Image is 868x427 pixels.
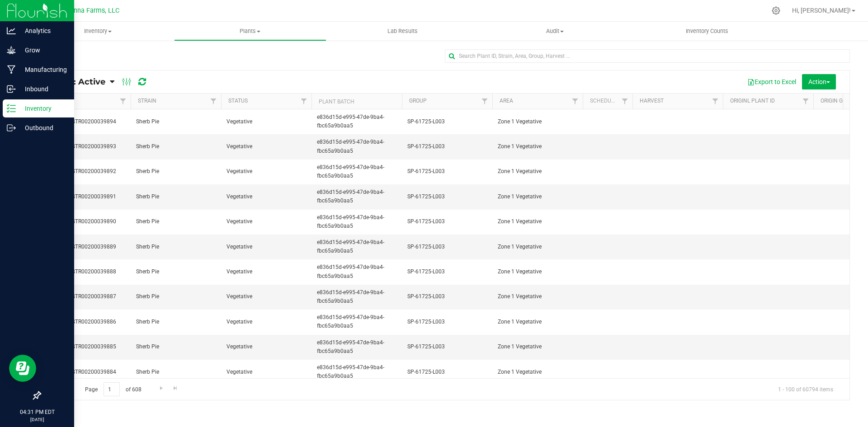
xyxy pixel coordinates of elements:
[708,94,723,109] a: Filter
[375,27,430,35] span: Lab Results
[46,267,125,276] span: NYNNFCT-STR00200039888
[104,382,120,396] input: 1
[46,192,125,201] span: NYNNFCT-STR00200039891
[66,7,119,14] span: Nonna Farms, LLC
[317,313,396,330] span: e836d15d-e995-47de-9ba4-fbc65a9b0aa5
[498,368,577,376] span: Zone 1 Vegetative
[802,74,836,89] button: Action
[498,292,577,301] span: Zone 1 Vegetative
[46,142,125,151] span: NYNNFCT-STR00200039893
[16,45,70,56] p: Grow
[792,7,851,14] span: Hi, [PERSON_NAME]!
[226,117,306,126] span: Vegetative
[136,368,216,376] span: Sherb Pie
[479,27,631,35] span: Audit
[317,238,396,255] span: e836d15d-e995-47de-9ba4-fbc65a9b0aa5
[136,343,216,351] span: Sherb Pie
[407,117,487,126] span: SP-61725-L003
[445,49,850,63] input: Search Plant ID, Strain, Area, Group, Harvest ...
[741,74,802,89] button: Export to Excel
[136,142,216,151] span: Sherb Pie
[169,382,182,394] a: Go to the last page
[618,94,632,109] a: Filter
[136,243,216,251] span: Sherb Pie
[226,267,306,276] span: Vegetative
[317,163,396,180] span: e836d15d-e995-47de-9ba4-fbc65a9b0aa5
[326,22,479,41] a: Lab Results
[317,188,396,205] span: e836d15d-e995-47de-9ba4-fbc65a9b0aa5
[407,368,487,376] span: SP-61725-L003
[407,292,487,301] span: SP-61725-L003
[136,117,216,126] span: Sherb Pie
[16,25,70,36] p: Analytics
[317,113,396,130] span: e836d15d-e995-47de-9ba4-fbc65a9b0aa5
[317,288,396,305] span: e836d15d-e995-47de-9ba4-fbc65a9b0aa5
[498,142,577,151] span: Zone 1 Vegetative
[136,267,216,276] span: Sherb Pie
[498,318,577,326] span: Zone 1 Vegetative
[226,292,306,301] span: Vegetative
[7,26,16,35] inline-svg: Analytics
[640,98,664,104] a: Harvest
[9,355,36,382] iframe: Resource center
[409,98,427,104] a: Group
[226,142,306,151] span: Vegetative
[407,243,487,251] span: SP-61725-L003
[7,123,16,132] inline-svg: Outbound
[798,94,813,109] a: Filter
[407,267,487,276] span: SP-61725-L003
[407,167,487,176] span: SP-61725-L003
[46,292,125,301] span: NYNNFCT-STR00200039887
[174,22,326,41] a: Plants
[46,343,125,351] span: NYNNFCT-STR00200039885
[730,98,775,104] a: Originl Plant ID
[674,27,741,35] span: Inventory Counts
[311,94,402,109] th: Plant Batch
[226,318,306,326] span: Vegetative
[407,217,487,226] span: SP-61725-L003
[206,94,221,109] a: Filter
[583,94,632,109] th: Scheduled
[136,318,216,326] span: Sherb Pie
[46,368,125,376] span: NYNNFCT-STR00200039884
[631,22,783,41] a: Inventory Counts
[175,27,326,35] span: Plants
[498,343,577,351] span: Zone 1 Vegetative
[500,98,513,104] a: Area
[226,167,306,176] span: Vegetative
[16,122,70,133] p: Outbound
[317,263,396,280] span: e836d15d-e995-47de-9ba4-fbc65a9b0aa5
[46,243,125,251] span: NYNNFCT-STR00200039889
[46,167,125,176] span: NYNNFCT-STR00200039892
[297,94,311,109] a: Filter
[479,22,631,41] a: Audit
[16,64,70,75] p: Manufacturing
[22,27,174,35] span: Inventory
[498,243,577,251] span: Zone 1 Vegetative
[136,167,216,176] span: Sherb Pie
[226,192,306,201] span: Vegetative
[477,94,492,109] a: Filter
[317,363,396,380] span: e836d15d-e995-47de-9ba4-fbc65a9b0aa5
[136,292,216,301] span: Sherb Pie
[4,408,70,416] p: 04:31 PM EDT
[226,343,306,351] span: Vegetative
[7,65,16,74] inline-svg: Manufacturing
[46,318,125,326] span: NYNNFCT-STR00200039886
[226,368,306,376] span: Vegetative
[770,6,782,15] div: Manage settings
[226,243,306,251] span: Vegetative
[22,22,174,41] a: Inventory
[77,382,149,396] span: Page of 608
[16,103,70,114] p: Inventory
[771,382,840,396] span: 1 - 100 of 60794 items
[498,117,577,126] span: Zone 1 Vegetative
[47,77,105,87] span: Plants: Active
[498,167,577,176] span: Zone 1 Vegetative
[407,343,487,351] span: SP-61725-L003
[47,77,110,87] a: Plants: Active
[407,318,487,326] span: SP-61725-L003
[7,84,16,94] inline-svg: Inbound
[155,382,168,394] a: Go to the next page
[4,416,70,423] p: [DATE]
